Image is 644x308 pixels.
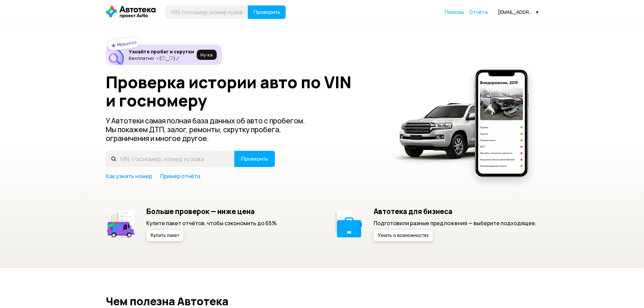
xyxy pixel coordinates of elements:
button: Проверить [234,151,275,167]
div: [EMAIL_ADDRESS][DOMAIN_NAME] [498,9,539,15]
span: Отчёты [469,9,488,15]
h5: Больше проверок — ниже цена [146,207,278,216]
span: Помощь [445,9,464,15]
input: VIN, госномер, номер кузова [166,5,248,19]
p: Купите пакет отчётов, чтобы сэкономить до 65%. [146,219,278,227]
h6: Узнайте пробег и скрутки [129,49,194,55]
span: Ну‑ка [200,52,213,57]
span: Узнать о возможностях [378,233,429,238]
button: Проверить [248,5,286,19]
span: Проверить [241,156,268,162]
strong: Новинка [116,39,137,48]
p: У Автотеки самая полная база данных об авто с пробегом. Мы покажем ДТП, залог, ремонты, скрутку п... [106,116,316,143]
a: Отчёты [469,9,488,16]
a: Пример отчёта [160,172,200,180]
h5: Автотека для бизнеса [374,207,536,216]
h2: Чем полезна Автотека [106,295,539,307]
button: Купить пакет [146,230,183,241]
button: Узнать о возможностях [374,230,433,241]
h1: Проверка истории авто по VIN и госномеру [106,73,381,110]
span: Проверить [253,9,280,15]
p: Бесплатно ヽ(♡‿♡)ノ [129,55,194,61]
p: Подготовили разные предложения — выберите подходящее. [374,219,536,227]
input: VIN, госномер, номер кузова [106,151,235,167]
a: Помощь [445,9,464,16]
span: Купить пакет [150,233,179,238]
a: Как узнать номер [106,172,152,180]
